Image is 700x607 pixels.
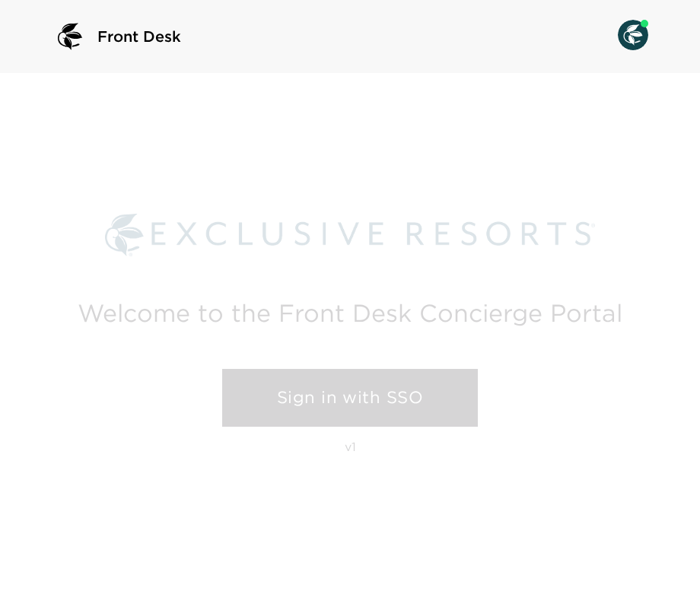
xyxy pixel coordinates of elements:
img: logo [52,18,88,55]
span: Front Desk [97,26,181,47]
a: Sign in with SSO [222,369,478,427]
h2: Welcome to the Front Desk Concierge Portal [78,301,622,325]
img: User [618,20,648,50]
img: Exclusive Resorts logo [105,214,595,256]
p: v1 [345,439,356,454]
